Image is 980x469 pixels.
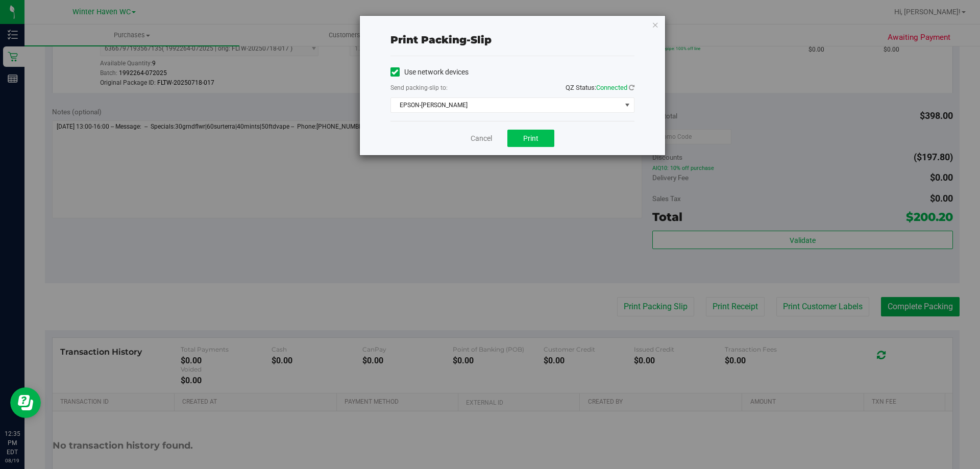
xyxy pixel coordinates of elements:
[391,98,621,112] span: EPSON-[PERSON_NAME]
[390,34,492,46] span: Print packing-slip
[390,83,448,92] label: Send packing-slip to:
[390,67,469,78] label: Use network devices
[523,134,538,142] span: Print
[10,387,41,418] iframe: Resource center
[621,98,633,112] span: select
[596,84,627,91] span: Connected
[471,133,492,144] a: Cancel
[507,130,554,147] button: Print
[566,84,634,91] span: QZ Status:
